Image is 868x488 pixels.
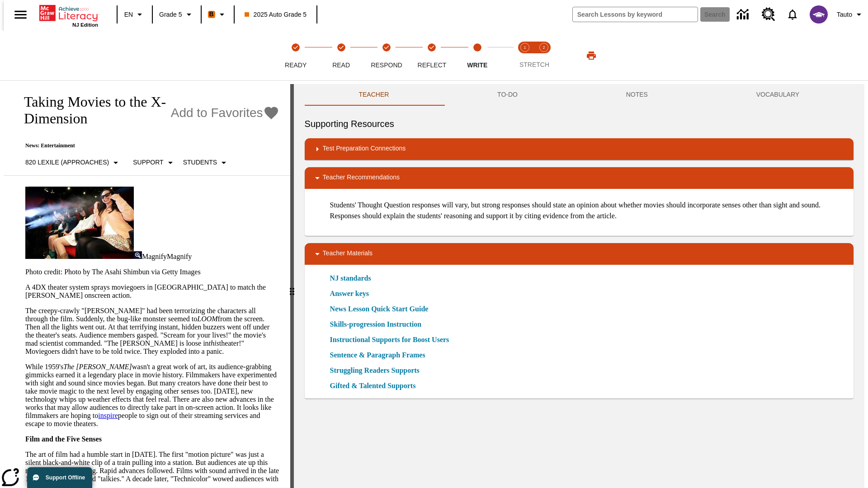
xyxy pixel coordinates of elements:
div: Home [39,3,98,28]
em: The [PERSON_NAME] [63,363,132,371]
span: Reflect [418,61,447,69]
button: Add to Favorites - Taking Movies to the X-Dimension [171,105,279,121]
button: Reflect(Step completed) step 4 of 5 [406,31,458,80]
button: Scaffolds, Support [129,155,179,171]
button: Select Student [179,155,233,171]
div: Teacher Materials [305,243,854,265]
button: Profile/Settings [833,6,868,23]
h1: Taking Movies to the X-Dimension [14,94,166,127]
a: Answer keys, Will open in new browser window or tab [330,288,369,299]
button: TO-DO [443,84,572,106]
button: Grade: Grade 5, Select a grade [156,6,198,23]
span: Magnify [167,253,192,260]
a: NJ standards [330,273,377,284]
div: Instructional Panel Tabs [305,84,854,106]
text: 2 [542,45,545,50]
span: Read [332,61,350,69]
a: News Lesson Quick Start Guide, Will open in new browser window or tab [330,304,429,314]
span: Tauto [837,10,852,19]
span: Add to Favorites [171,106,263,120]
p: Photo credit: Photo by The Asahi Shimbun via Getty Images [25,268,279,276]
button: Respond(Step completed) step 3 of 5 [360,31,413,80]
span: NJ Edition [72,22,98,28]
span: STRETCH [519,61,549,68]
button: Boost Class color is orange. Change class color [204,6,231,23]
h6: Supporting Resources [305,117,854,131]
div: reading [4,84,290,483]
p: Support [133,158,163,167]
p: News: Entertainment [14,142,279,149]
button: Support Offline [27,467,92,488]
span: B [209,9,214,20]
button: Language: EN, Select a language [120,6,149,23]
p: 820 Lexile (Approaches) [25,158,109,167]
div: Teacher Recommendations [305,167,854,189]
button: NOTES [572,84,702,106]
p: Teacher Materials [323,249,373,259]
img: Magnify [134,251,142,259]
em: LOOM [197,315,217,323]
p: Students [183,158,217,167]
a: Instructional Supports for Boost Users, Will open in new browser window or tab [330,334,449,345]
button: VOCABULARY [702,84,854,106]
text: 1 [524,45,526,50]
button: Print [577,47,606,64]
button: Teacher [305,84,443,106]
div: activity [294,84,864,488]
span: Ready [285,61,307,69]
button: Select a new avatar [804,3,833,26]
button: Stretch Read step 1 of 2 [512,31,538,80]
p: Students' Thought Question responses will vary, but strong responses should state an opinion abou... [330,200,846,221]
p: Teacher Recommendations [323,173,400,183]
img: Panel in front of the seats sprays water mist to the happy audience at a 4DX-equipped theater. [25,187,134,259]
button: Ready(Step completed) step 1 of 5 [269,31,322,80]
span: Grade 5 [159,10,182,19]
a: Resource Center, Will open in new tab [756,2,781,27]
a: Data Center [731,2,756,27]
div: Test Preparation Connections [305,138,854,160]
p: The creepy-crawly "[PERSON_NAME]" had been terrorizing the characters all through the film. Sudde... [25,307,279,356]
span: EN [124,10,133,19]
a: Skills-progression Instruction, Will open in new browser window or tab [330,319,422,330]
button: Read(Step completed) step 2 of 5 [315,31,367,80]
p: Test Preparation Connections [323,144,406,155]
button: Select Lexile, 820 Lexile (Approaches) [22,155,125,171]
a: Notifications [781,3,804,26]
a: Gifted & Talented Supports [330,380,421,391]
em: this [209,339,219,347]
span: Support Offline [46,474,85,481]
img: avatar image [810,5,828,23]
div: Press Enter or Spacebar and then press right and left arrow keys to move the slider [290,84,294,488]
a: Struggling Readers Supports [330,365,425,376]
p: A 4DX theater system sprays moviegoers in [GEOGRAPHIC_DATA] to match the [PERSON_NAME] onscreen a... [25,283,279,300]
span: Write [467,61,487,69]
span: Respond [371,61,402,69]
a: Sentence & Paragraph Frames, Will open in new browser window or tab [330,350,425,361]
span: 2025 Auto Grade 5 [245,10,307,19]
button: Stretch Respond step 2 of 2 [531,31,557,80]
p: While 1959's wasn't a great work of art, its audience-grabbing gimmicks earned it a legendary pla... [25,363,279,428]
input: search field [573,7,698,22]
button: Open side menu [7,1,34,28]
a: inspire [98,412,118,419]
strong: Film and the Five Senses [25,435,102,443]
button: Write step 5 of 5 [451,31,504,80]
span: Magnify [142,253,167,260]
